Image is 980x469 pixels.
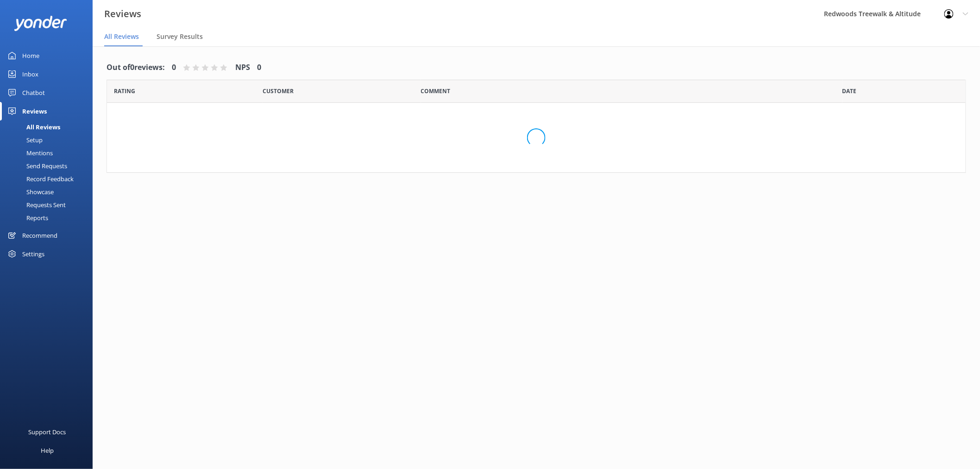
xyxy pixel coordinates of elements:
a: Reports [6,211,93,224]
span: Date [114,87,135,95]
div: Send Requests [6,159,67,172]
div: Mentions [6,146,53,159]
a: Setup [6,133,93,146]
div: Record Feedback [6,172,74,185]
div: Settings [22,245,44,263]
div: Recommend [22,226,57,245]
div: Reports [6,211,48,224]
a: All Reviews [6,120,93,133]
span: Date [263,87,294,95]
span: Question [421,87,451,95]
h4: NPS [235,62,250,74]
div: Support Docs [29,423,66,441]
a: Record Feedback [6,172,93,185]
div: Requests Sent [6,198,66,211]
h4: 0 [257,62,261,74]
div: Inbox [22,65,38,83]
div: All Reviews [6,120,60,133]
img: yonder-white-logo.png [14,16,67,31]
div: Chatbot [22,83,45,102]
div: Home [22,46,39,65]
span: Date [842,87,857,95]
a: Requests Sent [6,198,93,211]
h4: Out of 0 reviews: [107,62,165,74]
div: Setup [6,133,43,146]
a: Mentions [6,146,93,159]
div: Help [41,441,54,460]
a: Send Requests [6,159,93,172]
h3: Reviews [104,6,141,21]
div: Reviews [22,102,47,120]
h4: 0 [172,62,176,74]
div: Showcase [6,185,54,198]
span: All Reviews [104,32,139,41]
span: Survey Results [157,32,203,41]
a: Showcase [6,185,93,198]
